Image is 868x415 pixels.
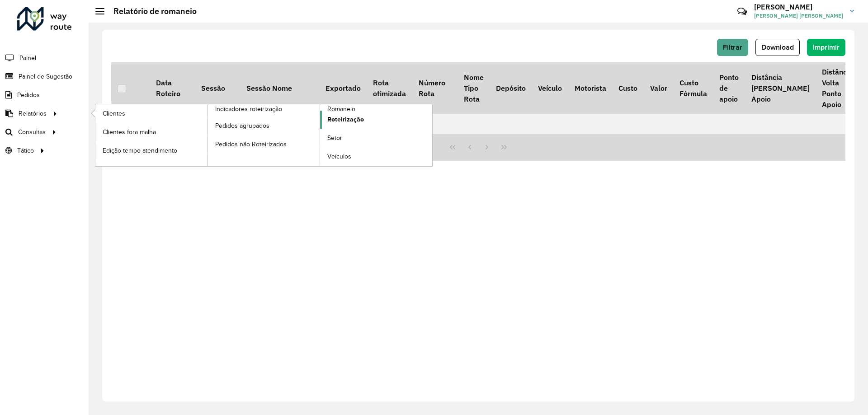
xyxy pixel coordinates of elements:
[95,141,208,159] a: Edição tempo atendimento
[208,104,433,166] a: Romaneio
[755,39,800,56] button: Download
[18,127,46,137] span: Consultas
[95,104,320,166] a: Indicadores roteirização
[215,104,282,114] span: Indicadores roteirização
[754,12,843,20] span: [PERSON_NAME] [PERSON_NAME]
[732,2,752,21] a: Contato Rápido
[673,62,713,114] th: Custo Fórmula
[568,62,612,114] th: Motorista
[458,62,490,114] th: Nome Tipo Rota
[320,129,432,147] a: Setor
[717,39,748,56] button: Filtrar
[19,109,47,118] span: Relatórios
[412,62,458,114] th: Número Rota
[19,72,72,81] span: Painel de Sugestão
[327,133,342,143] span: Setor
[19,53,36,63] span: Painel
[103,146,177,155] span: Edição tempo atendimento
[320,148,432,166] a: Veículos
[644,62,673,114] th: Valor
[327,115,364,124] span: Roteirização
[208,117,320,135] a: Pedidos agrupados
[713,62,745,114] th: Ponto de apoio
[367,62,412,114] th: Rota otimizada
[104,6,197,16] h2: Relatório de romaneio
[532,62,568,114] th: Veículo
[761,43,794,51] span: Download
[754,3,843,11] h3: [PERSON_NAME]
[319,62,367,114] th: Exportado
[490,62,532,114] th: Depósito
[215,140,287,149] span: Pedidos não Roteirizados
[612,62,643,114] th: Custo
[723,43,742,51] span: Filtrar
[17,146,34,155] span: Tático
[95,104,208,122] a: Clientes
[816,62,859,114] th: Distância Volta Ponto Apoio
[629,3,724,27] div: Críticas? Dúvidas? Elogios? Sugestões? Entre em contato conosco!
[95,123,208,141] a: Clientes fora malha
[327,152,351,161] span: Veículos
[150,62,195,114] th: Data Roteiro
[208,135,320,153] a: Pedidos não Roteirizados
[17,90,40,100] span: Pedidos
[103,127,156,137] span: Clientes fora malha
[745,62,816,114] th: Distância [PERSON_NAME] Apoio
[807,39,845,56] button: Imprimir
[240,62,319,114] th: Sessão Nome
[195,62,240,114] th: Sessão
[327,104,355,114] span: Romaneio
[320,111,432,129] a: Roteirização
[103,109,125,118] span: Clientes
[813,43,840,51] span: Imprimir
[215,121,269,131] span: Pedidos agrupados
